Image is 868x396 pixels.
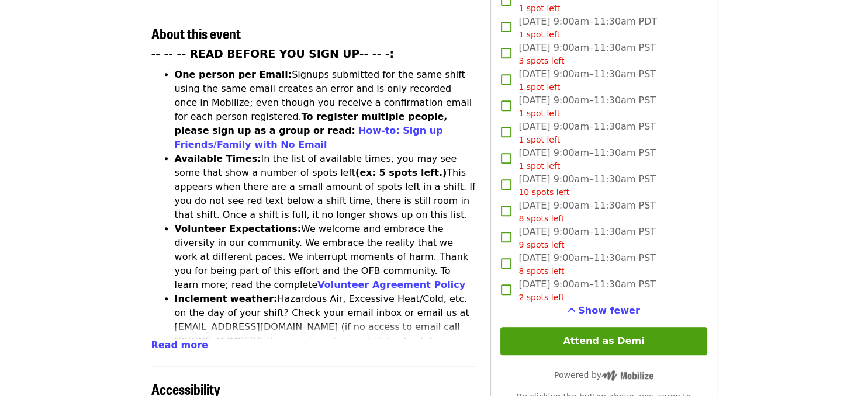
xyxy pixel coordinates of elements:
span: Powered by [554,370,653,380]
span: [DATE] 9:00am–11:30am PST [518,146,656,172]
span: [DATE] 9:00am–11:30am PST [518,41,656,67]
span: 1 spot left [518,135,560,144]
li: Hazardous Air, Excessive Heat/Cold, etc. on the day of your shift? Check your email inbox or emai... [175,292,477,362]
span: [DATE] 9:00am–11:30am PST [518,93,656,120]
strong: Volunteer Expectations: [175,223,302,234]
span: 3 spots left [518,56,564,65]
span: [DATE] 9:00am–11:30am PST [518,277,656,304]
strong: -- -- -- READ BEFORE YOU SIGN UP-- -- -: [151,48,395,60]
span: 1 spot left [518,30,560,39]
span: 1 spot left [518,82,560,92]
li: Signups submitted for the same shift using the same email creates an error and is only recorded o... [175,68,477,152]
span: 1 spot left [518,109,560,118]
li: We welcome and embrace the diversity in our community. We embrace the reality that we work at dif... [175,222,477,292]
strong: Available Times: [175,153,261,164]
span: 8 spots left [518,266,564,276]
strong: (ex: 5 spots left.) [355,167,447,178]
span: [DATE] 9:00am–11:30am PDT [518,15,657,41]
img: Powered by Mobilize [601,370,653,381]
span: Read more [151,339,208,350]
span: 9 spots left [518,240,564,249]
span: 1 spot left [518,4,560,13]
span: 2 spots left [518,293,564,302]
strong: To register multiple people, please sign up as a group or read: [175,111,448,136]
span: 10 spots left [518,187,569,197]
button: See more timeslots [568,304,640,318]
span: [DATE] 9:00am–11:30am PST [518,67,656,93]
li: In the list of available times, you may see some that show a number of spots left This appears wh... [175,152,477,222]
span: 1 spot left [518,161,560,171]
a: Volunteer Agreement Policy [317,279,465,290]
span: [DATE] 9:00am–11:30am PST [518,172,656,199]
span: [DATE] 9:00am–11:30am PST [518,251,656,277]
span: [DATE] 9:00am–11:30am PST [518,120,656,146]
a: How-to: Sign up Friends/Family with No Email [175,125,443,150]
span: 8 spots left [518,214,564,223]
button: Attend as Demi [500,327,707,355]
button: Read more [151,338,208,352]
span: [DATE] 9:00am–11:30am PST [518,199,656,225]
span: Show fewer [578,305,640,316]
span: [DATE] 9:00am–11:30am PST [518,225,656,251]
span: About this event [151,23,241,43]
strong: One person per Email: [175,69,292,80]
strong: Inclement weather: [175,293,278,304]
